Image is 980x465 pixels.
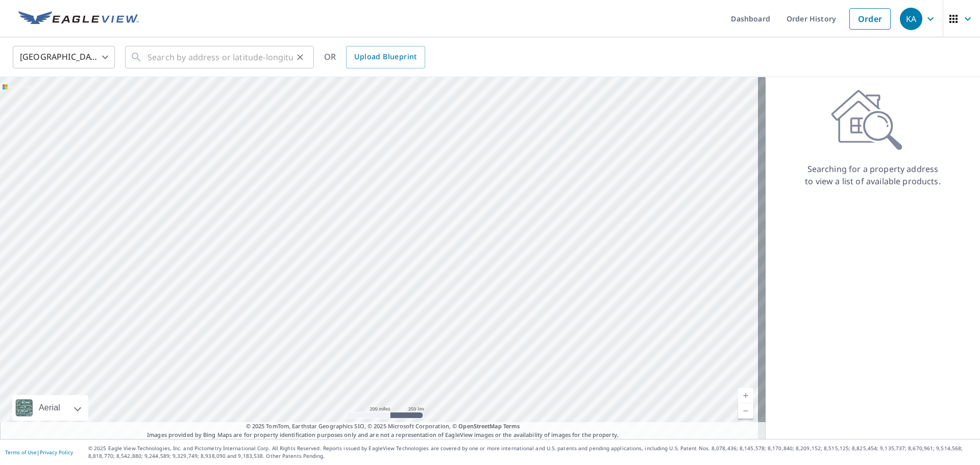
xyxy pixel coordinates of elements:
span: © 2025 TomTom, Earthstar Geographics SIO, © 2025 Microsoft Corporation, © [246,422,520,431]
div: [GEOGRAPHIC_DATA] [13,43,115,71]
input: Search by address or latitude-longitude [148,43,293,71]
a: Privacy Policy [40,449,73,456]
a: Terms [503,422,520,430]
a: OpenStreetMap [458,422,501,430]
div: Aerial [36,395,63,421]
img: EV Logo [18,11,139,27]
div: OR [324,46,425,68]
p: © 2025 Eagle View Technologies, Inc. and Pictometry International Corp. All Rights Reserved. Repo... [88,445,975,460]
button: Clear [293,50,307,64]
a: Current Level 5, Zoom Out [738,403,753,419]
span: Upload Blueprint [354,51,416,63]
p: | [5,449,73,455]
a: Terms of Use [5,449,37,456]
div: KA [900,8,922,30]
p: Searching for a property address to view a list of available products. [804,163,941,187]
div: Aerial [12,395,88,421]
a: Order [849,8,891,30]
a: Upload Blueprint [346,46,425,68]
a: Current Level 5, Zoom In [738,388,753,403]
